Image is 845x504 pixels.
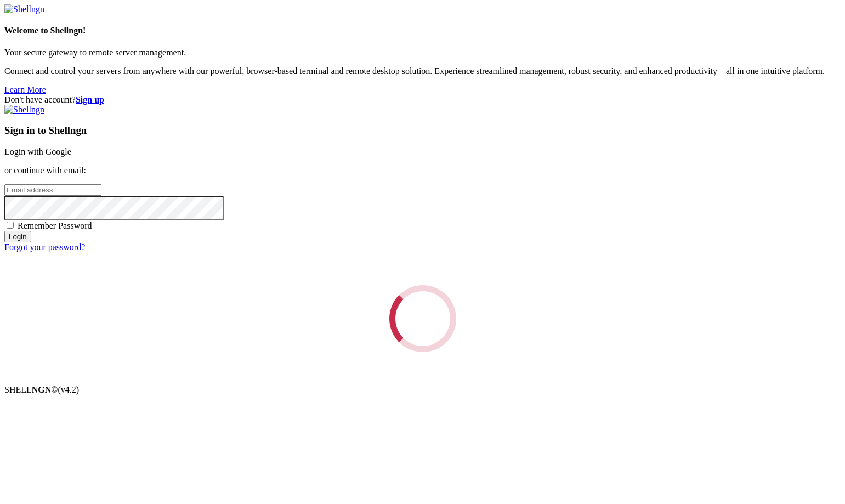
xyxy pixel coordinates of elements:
[4,147,71,156] a: Login with Google
[18,221,92,230] span: Remember Password
[32,385,52,394] b: NGN
[4,184,101,196] input: Email address
[4,95,841,105] div: Don't have account?
[4,231,31,242] input: Login
[4,242,85,252] a: Forgot your password?
[4,4,44,14] img: Shellngn
[389,285,456,352] div: Loading...
[4,124,841,137] h3: Sign in to Shellngn
[4,166,841,175] p: or continue with email:
[58,385,80,394] span: 4.2.0
[4,385,79,394] span: SHELL ©
[76,95,104,104] a: Sign up
[4,26,841,36] h4: Welcome to Shellngn!
[7,222,14,229] input: Remember Password
[4,48,841,58] p: Your secure gateway to remote server management.
[4,85,46,94] a: Learn More
[4,66,841,76] p: Connect and control your servers from anywhere with our powerful, browser-based terminal and remo...
[4,105,44,115] img: Shellngn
